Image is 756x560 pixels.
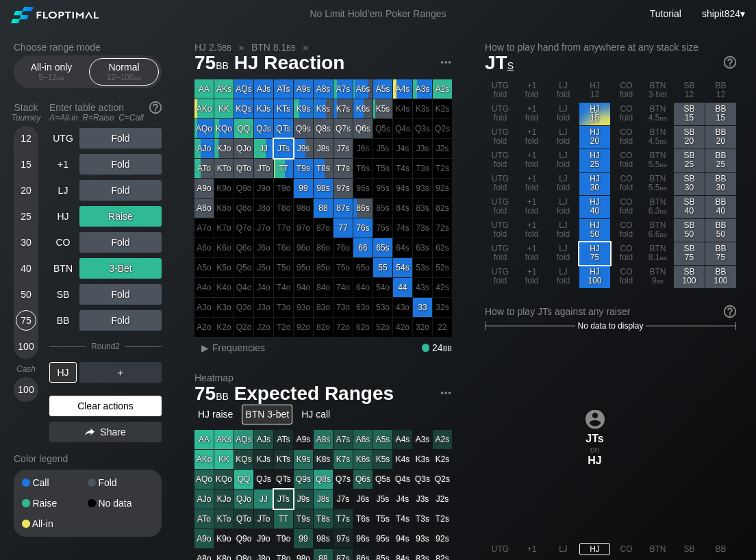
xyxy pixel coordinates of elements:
[485,126,516,149] div: UTG fold
[274,179,293,198] div: 100% fold in prior round
[373,218,392,238] div: 100% fold in prior round
[413,99,432,118] div: 100% fold in prior round
[49,97,162,128] div: Enter table action
[249,41,298,53] span: BTN 8.1
[234,119,253,138] div: QQ
[254,199,273,218] div: 100% fold in prior round
[642,126,673,149] div: BTN 4.5
[485,242,516,265] div: UTG fold
[705,266,736,288] div: BB 100
[294,119,313,138] div: Q9s
[49,128,77,149] div: UTG
[214,278,234,297] div: 100% fold in prior round
[413,199,432,218] div: 100% fold in prior round
[294,139,313,158] div: J9s
[234,139,253,158] div: QJo
[234,218,253,238] div: 100% fold in prior round
[642,266,673,288] div: BTN 9
[373,278,392,297] div: 100% fold in prior round
[373,179,392,198] div: 100% fold in prior round
[433,99,452,118] div: 100% fold in prior round
[393,79,412,99] div: A4s
[294,298,313,317] div: 100% fold in prior round
[433,119,452,138] div: 100% fold in prior round
[660,136,668,146] span: bb
[548,219,579,242] div: LJ fold
[438,55,453,70] img: ellipsis.fd386fe8.svg
[585,409,605,429] img: icon-avatar.b40e07d9.svg
[393,139,412,158] div: 100% fold in prior round
[314,278,333,297] div: 100% fold in prior round
[214,238,234,257] div: 100% fold in prior round
[85,429,94,436] img: share.864f2f62.svg
[485,52,514,73] span: JT
[611,103,642,125] div: CO fold
[579,149,610,172] div: HJ 25
[314,119,333,138] div: Q8s
[393,159,412,178] div: 100% fold in prior round
[194,218,214,238] div: 100% fold in prior round
[507,57,514,72] span: s
[194,119,214,138] div: AQo
[611,149,642,172] div: CO fold
[548,173,579,195] div: LJ fold
[234,258,253,277] div: 100% fold in prior round
[16,284,36,305] div: 50
[214,159,234,178] div: KTo
[134,73,142,82] span: bb
[393,278,412,297] div: 44
[433,199,452,218] div: 100% fold in prior round
[79,258,162,279] div: 3-Bet
[234,79,253,99] div: AQs
[194,139,214,158] div: AJo
[413,258,432,277] div: 100% fold in prior round
[674,266,705,288] div: SB 100
[314,218,333,238] div: 100% fold in prior round
[254,278,273,297] div: 100% fold in prior round
[214,119,234,138] div: KQo
[611,196,642,218] div: CO fold
[485,42,736,53] h2: How to play hand from anywhere at any stack size
[516,103,547,125] div: +1 fold
[413,238,432,257] div: 100% fold in prior round
[642,219,673,242] div: BTN 6.6
[274,278,293,297] div: 100% fold in prior round
[16,180,36,201] div: 20
[657,276,664,285] span: bb
[274,258,293,277] div: 100% fold in prior round
[674,219,705,242] div: SB 50
[373,199,392,218] div: 100% fold in prior round
[548,196,579,218] div: LJ fold
[88,498,153,508] div: No data
[333,79,353,99] div: A7s
[254,79,273,99] div: AJs
[16,258,36,279] div: 40
[353,139,373,158] div: 100% fold in prior round
[548,79,579,102] div: LJ fold
[722,304,738,319] img: help.32db89a4.svg
[314,238,333,257] div: 100% fold in prior round
[642,79,673,102] div: BTN 3-bet
[516,79,547,102] div: +1 fold
[548,126,579,149] div: LJ fold
[79,232,162,253] div: Fold
[516,266,547,288] div: +1 fold
[611,79,642,102] div: CO fold
[413,218,432,238] div: 100% fold in prior round
[674,242,705,265] div: SB 75
[485,103,516,125] div: UTG fold
[254,258,273,277] div: 100% fold in prior round
[611,219,642,242] div: CO fold
[254,99,273,118] div: KJs
[660,160,668,169] span: bb
[393,99,412,118] div: 100% fold in prior round
[232,53,347,75] span: HJ Reaction
[22,478,88,487] div: Call
[194,79,214,99] div: AA
[579,266,610,288] div: HJ 100
[254,159,273,178] div: JTo
[194,159,214,178] div: ATo
[49,232,77,253] div: CO
[705,149,736,172] div: BB 25
[314,179,333,198] div: 98s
